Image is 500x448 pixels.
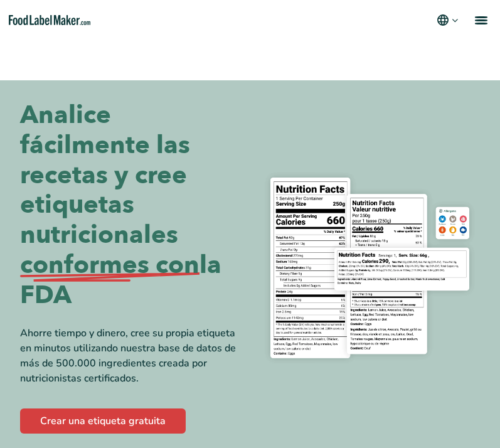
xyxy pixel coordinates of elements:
a: Food Label Maker homepage [9,15,90,26]
h1: Analice fácilmente las recetas y cree etiquetas nutricionales la FDA [20,100,241,311]
a: Crear una etiqueta gratuita [20,408,186,434]
span: conformes con [20,250,199,280]
div: Ahorre tiempo y dinero, cree su propia etiqueta en minutos utilizando nuestra base de datos de má... [20,326,241,386]
button: Change language [435,13,460,28]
